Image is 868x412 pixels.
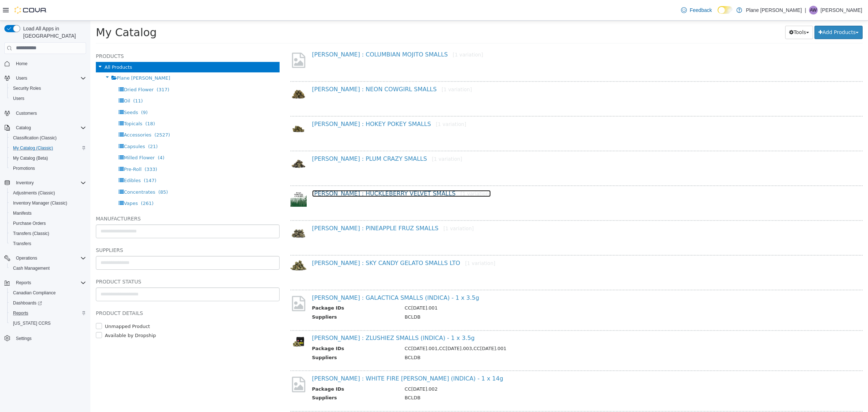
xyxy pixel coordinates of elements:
[1,333,89,343] button: Settings
[13,278,86,287] span: Reports
[13,155,48,161] span: My Catalog (Beta)
[54,146,67,151] span: (333)
[746,6,802,14] p: Plane [PERSON_NAME]
[10,264,86,273] span: Cash Management
[13,265,50,271] span: Cash Management
[51,89,57,94] span: (9)
[13,96,24,101] span: Users
[10,164,38,173] a: Promotions
[222,169,400,176] a: [PERSON_NAME] : HUCKLEBERRY VELVET SMALLS[1 variation]
[10,154,51,163] a: My Catalog (Beta)
[10,209,34,218] a: Manifests
[5,288,189,297] h5: Product Details
[1,58,89,69] button: Home
[13,109,40,118] a: Customers
[33,180,47,185] span: Vapes
[7,143,89,153] button: My Catalog (Classic)
[53,157,66,163] span: (147)
[10,164,86,173] span: Promotions
[5,257,189,265] h5: Product Status
[7,218,89,228] button: Purchase Orders
[222,333,309,342] th: Suppliers
[695,5,723,18] button: Tools
[33,89,47,94] span: Seeds
[26,55,80,60] span: Plane [PERSON_NAME]
[7,308,89,318] button: Reports
[10,84,86,93] span: Security Roles
[351,66,382,72] small: [1 variation]
[16,75,27,81] span: Users
[10,84,44,93] a: Security Roles
[7,153,89,163] button: My Catalog (Beta)
[51,180,63,185] span: (261)
[16,125,31,131] span: Catalog
[10,94,86,103] span: Users
[222,314,384,321] a: [PERSON_NAME] : ZLUSHIEZ SMALLS (INDICA) - 1 x 3.5g
[309,374,745,383] td: BCLDB
[5,31,189,40] h5: Products
[222,354,413,361] a: [PERSON_NAME] : WHITE FIRE [PERSON_NAME] (INDICA) - 1 x 14g
[14,7,47,14] img: Cova
[10,199,70,207] a: Inventory Manager (Classic)
[222,65,382,72] a: [PERSON_NAME] : NEON COWGIRL SMALLS[1 variation]
[200,274,216,292] img: missing-image.png
[43,77,52,83] span: (11)
[7,239,89,249] button: Transfers
[16,255,37,261] span: Operations
[724,5,772,18] button: Add Products
[7,133,89,143] button: Classification (Classic)
[200,170,216,186] img: 150
[14,44,42,49] span: All Products
[7,228,89,239] button: Transfers (Classic)
[1,253,89,263] button: Operations
[10,219,49,228] a: Purchase Orders
[13,145,53,151] span: My Catalog (Classic)
[16,110,37,116] span: Customers
[13,165,35,171] span: Promotions
[10,229,86,238] span: Transfers (Classic)
[345,101,376,106] small: [1 variation]
[13,109,86,118] span: Customers
[809,6,818,14] div: Auston Wilson
[370,170,400,176] small: [1 variation]
[10,199,86,207] span: Inventory Manager (Classic)
[13,241,31,247] span: Transfers
[222,274,389,281] a: [PERSON_NAME] : GALACTICA SMALLS (INDICA) - 1 x 3.5g
[55,100,65,106] span: (18)
[7,298,89,308] a: Dashboards
[341,135,372,141] small: [1 variation]
[678,3,715,17] a: Feedback
[10,134,60,142] a: Classification (Classic)
[10,229,52,238] a: Transfers (Classic)
[20,25,86,39] span: Load All Apps in [GEOGRAPHIC_DATA]
[222,284,309,293] th: Package IDs
[7,83,89,93] button: Security Roles
[13,302,60,310] label: Unmapped Product
[200,100,216,117] img: 150
[690,7,712,14] span: Feedback
[33,157,50,163] span: Edibles
[5,225,189,234] h5: Suppliers
[10,239,34,248] a: Transfers
[13,231,49,236] span: Transfers (Classic)
[13,210,31,216] span: Manifests
[13,334,34,343] a: Settings
[1,178,89,188] button: Inventory
[1,108,89,118] button: Customers
[10,134,86,142] span: Classification (Classic)
[13,123,86,132] span: Catalog
[33,146,51,151] span: Pre-Roll
[375,240,405,245] small: [1 variation]
[33,169,65,174] span: Concentrates
[13,300,42,306] span: Dashboards
[13,311,65,319] label: Available by Dropship
[13,200,67,206] span: Inventory Manager (Classic)
[200,66,216,82] img: 150
[718,6,733,14] input: Dark Mode
[10,319,86,328] span: Washington CCRS
[7,163,89,173] button: Promotions
[7,318,89,328] button: [US_STATE] CCRS
[16,280,31,286] span: Reports
[810,6,817,14] span: AW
